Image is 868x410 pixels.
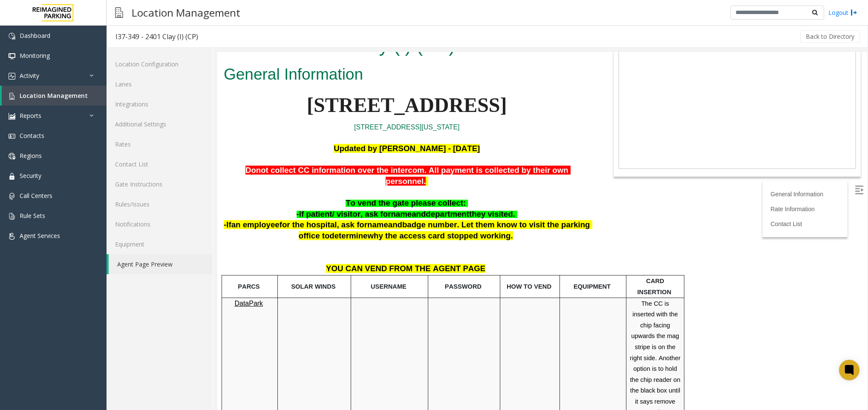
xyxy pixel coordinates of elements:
img: 'icon' [9,33,15,40]
a: Integrations [107,94,213,114]
img: 'icon' [9,73,15,80]
a: [STREET_ADDRESS][US_STATE] [137,72,242,79]
img: 'icon' [9,53,15,60]
h3: Location Management [127,2,245,23]
span: Activity [20,72,39,80]
span: [STREET_ADDRESS] [89,42,289,64]
a: Rates [107,134,213,154]
span: SOLAR WINDS [74,231,118,238]
img: 'icon' [9,173,15,180]
div: I37-349 - 2401 Clay (I) (CP) [115,31,198,42]
span: determine [112,179,150,188]
span: Monitoring [20,52,50,60]
span: PARCS [20,231,42,238]
span: Reports [20,112,41,120]
span: Rule Sets [20,212,45,220]
span: -If patient/ visitor, ask for [79,158,174,166]
span: The CC is inserted with the chip facing upwards the mag stripe is on the right side. Another opti... [412,248,465,364]
button: Back to Directory [800,30,860,43]
span: Security [20,172,41,180]
span: and [194,158,208,166]
img: 'icon' [9,193,15,200]
span: EQUIPMENT [356,231,393,238]
span: Agent Services [20,232,60,240]
span: To vend the gate please collect: [128,146,248,155]
span: Dashboard [20,32,50,40]
img: logout [851,8,857,17]
span: HOW TO VEND [289,231,334,238]
a: Agent Page Preview [109,254,213,274]
span: department [208,158,252,166]
span: Call Centers [20,192,52,200]
img: 'icon' [9,233,15,240]
span: badge number [185,168,240,177]
span: name [173,158,194,166]
span: Regions [20,152,42,160]
a: Additional Settings [107,114,213,134]
h2: General Information [6,11,373,34]
a: Gate Instructions [107,174,213,194]
a: Equipment [107,234,213,254]
span: Updated by [PERSON_NAME] - [DATE] [116,92,262,101]
a: Logout [828,8,857,17]
span: CARD INSERTION [420,226,454,244]
a: DataPark [17,248,46,255]
span: why the access card stopped working. [150,179,296,188]
img: 'icon' [9,153,15,160]
span: Contacts [20,132,44,140]
a: Contact List [107,154,213,174]
a: Lanes [107,74,213,94]
a: Contact List [553,169,585,175]
span: -If [6,168,14,177]
a: Rate Information [553,154,597,161]
span: USERNAME [153,231,189,238]
span: . Let them know to visit the parking office to [81,168,375,188]
img: Open/Close Sidebar Menu [637,134,646,142]
span: they visited. [252,158,298,166]
span: Location Management [20,92,88,100]
span: an employee [14,168,62,177]
img: pageIcon [115,2,123,23]
a: Rules/Issues [107,194,213,214]
span: for the hospital, ask for [62,168,150,177]
img: 'icon' [9,93,15,100]
img: 'icon' [9,213,15,220]
span: PASSWORD [228,231,264,238]
span: name [150,168,171,177]
span: and [171,168,185,177]
img: 'icon' [9,133,15,140]
img: 'icon' [9,113,15,120]
a: Notifications [107,214,213,234]
a: General Information [553,139,606,146]
a: Location Management [2,86,107,106]
a: Location Configuration [107,54,213,74]
span: YOU CAN VEND FROM THE AGENT PAGE [109,212,268,221]
span: Donot collect CC information over the intercom. All payment is collected by their own personnel. [28,114,353,134]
